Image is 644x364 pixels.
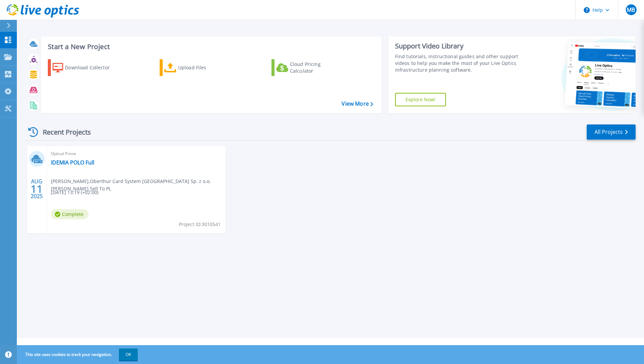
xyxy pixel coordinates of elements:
[179,221,221,228] span: Project ID: 3010541
[395,53,521,73] div: Find tutorials, instructional guides and other support videos to help you make the most of your L...
[19,349,138,361] span: This site uses cookies to track your navigation.
[627,7,635,12] span: MB
[160,59,235,76] a: Upload Files
[31,186,43,192] span: 11
[395,42,521,50] div: Support Video Library
[65,61,119,74] div: Download Collector
[395,93,446,106] a: Explore Now!
[48,59,123,76] a: Download Collector
[51,189,98,196] span: [DATE] 13:19 (+02:00)
[26,124,100,140] div: Recent Projects
[51,150,222,157] span: Optical Prime
[51,159,94,166] a: IDEMIA POLO Full
[587,124,636,140] a: All Projects
[48,43,373,50] h3: Start a New Project
[271,59,347,76] a: Cloud Pricing Calculator
[51,178,226,192] span: [PERSON_NAME] , Oberthur Card System [GEOGRAPHIC_DATA] Sp. z o.o. [PERSON_NAME] Sell To PL
[30,177,43,201] div: AUG 2025
[342,101,373,107] a: View More
[178,61,232,74] div: Upload Files
[51,209,89,219] span: Complete
[119,349,138,361] button: OK
[290,61,344,74] div: Cloud Pricing Calculator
